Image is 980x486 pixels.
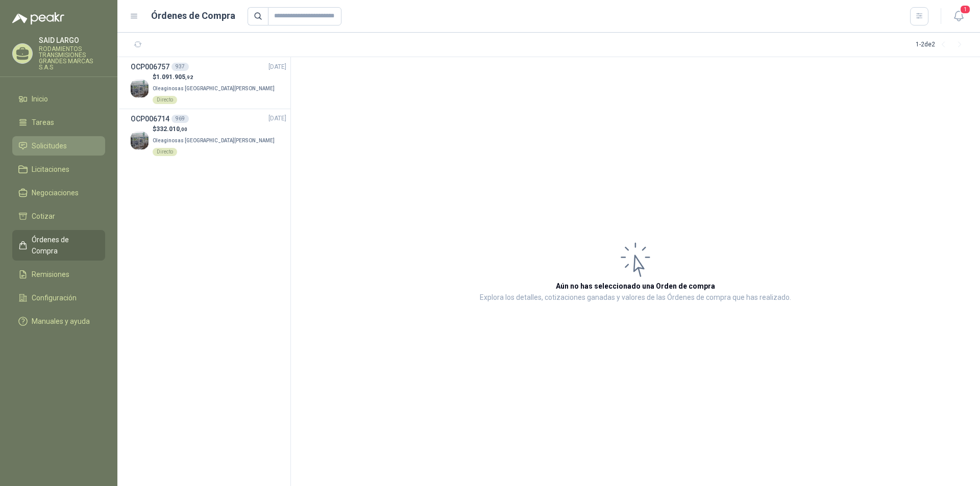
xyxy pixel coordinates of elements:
a: Solicitudes [12,136,105,156]
p: $ [153,72,286,82]
span: Tareas [32,117,54,128]
span: Oleaginosas [GEOGRAPHIC_DATA][PERSON_NAME] [153,138,275,143]
span: ,00 [180,126,187,132]
img: Logo peakr [12,12,64,24]
a: Órdenes de Compra [12,230,105,261]
a: OCP006757937[DATE] Company Logo$1.091.905,92Oleaginosas [GEOGRAPHIC_DATA][PERSON_NAME]Directo [131,61,286,105]
p: RODAMIENTOS TRANSMISIONES GRANDES MARCAS S.A.S [39,46,105,70]
span: [DATE] [268,62,286,72]
div: Directo [153,96,177,104]
h1: Órdenes de Compra [151,9,235,23]
img: Company Logo [131,80,149,97]
span: 1.091.905 [156,73,193,81]
span: Solicitudes [32,140,67,151]
h3: OCP006714 [131,113,169,124]
span: ,92 [185,74,193,80]
div: 969 [171,115,189,123]
a: Tareas [12,113,105,132]
a: Inicio [12,89,105,109]
span: Órdenes de Compra [32,234,95,257]
h3: OCP006757 [131,61,169,72]
h3: Aún no has seleccionado una Orden de compra [556,280,715,292]
a: Cotizar [12,207,105,226]
a: Configuración [12,288,105,308]
a: Licitaciones [12,160,105,179]
span: 332.010 [156,125,187,133]
span: Cotizar [32,211,55,222]
div: 937 [171,63,189,71]
span: Remisiones [32,269,69,280]
span: Inicio [32,93,48,105]
span: [DATE] [268,114,286,123]
p: SAID LARGO [39,37,105,44]
img: Company Logo [131,132,149,149]
div: 1 - 2 de 2 [916,37,968,53]
a: OCP006714969[DATE] Company Logo$332.010,00Oleaginosas [GEOGRAPHIC_DATA][PERSON_NAME]Directo [131,113,286,157]
span: 1 [960,5,971,14]
p: $ [153,124,286,134]
span: Negociaciones [32,187,79,198]
a: Manuales y ayuda [12,312,105,331]
button: 1 [949,7,968,25]
p: Explora los detalles, cotizaciones ganadas y valores de las Órdenes de compra que has realizado. [480,292,791,304]
span: Manuales y ayuda [32,316,90,327]
div: Directo [153,148,177,156]
span: Oleaginosas [GEOGRAPHIC_DATA][PERSON_NAME] [153,86,275,91]
a: Negociaciones [12,183,105,202]
a: Remisiones [12,265,105,284]
span: Licitaciones [32,164,69,175]
span: Configuración [32,292,77,303]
